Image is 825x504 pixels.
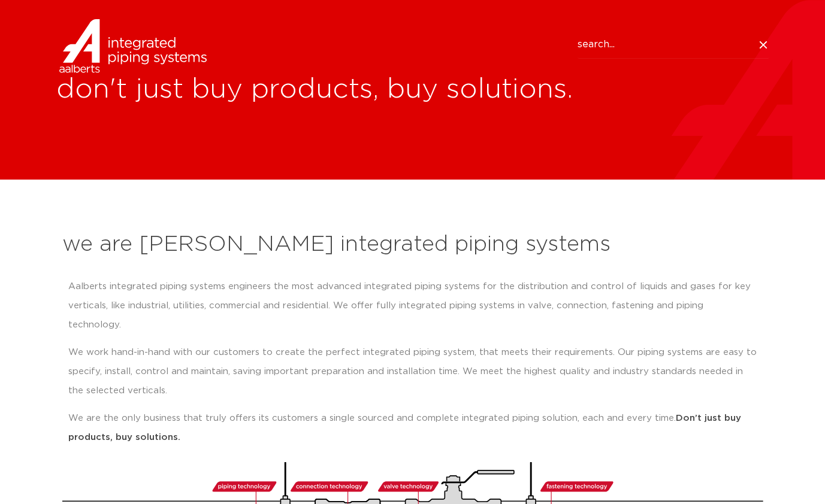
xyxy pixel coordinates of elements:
[68,343,757,400] p: We work hand-in-hand with our customers to create the perfect integrated piping system, that meet...
[62,230,763,259] h2: we are [PERSON_NAME] integrated piping systems
[68,277,757,335] p: Aalberts integrated piping systems engineers the most advanced integrated piping systems for the ...
[578,31,769,59] input: search...
[68,409,757,447] p: We are the only business that truly offers its customers a single sourced and complete integrated...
